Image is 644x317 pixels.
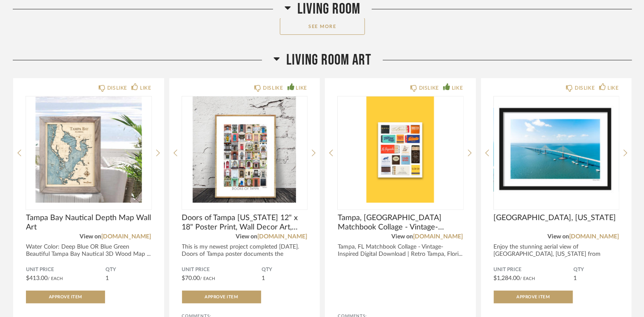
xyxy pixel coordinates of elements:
div: Water Color: Deep Blue OR Blue Green Beautiful Tampa Bay Nautical 3D Wood Map ... [26,243,151,258]
div: This is my newest project completed [DATE]. Doors of Tampa poster documents the historic... [182,243,308,265]
button: Approve Item [494,291,573,303]
div: LIKE [296,84,307,92]
img: undefined [182,96,308,203]
button: See More [280,18,365,35]
button: Approve Item [182,291,261,303]
img: undefined [494,96,619,203]
span: / Each [200,277,216,281]
span: QTY [106,266,151,273]
div: DISLIKE [107,84,127,92]
img: undefined [338,96,463,203]
span: View on [547,234,569,240]
span: 1 [262,275,265,281]
a: [DOMAIN_NAME] [102,234,151,240]
div: DISLIKE [419,84,439,92]
div: 0 [26,96,151,203]
span: Tampa Bay Nautical Depth Map Wall Art [26,213,151,232]
span: $1,284.00 [494,275,520,281]
div: DISLIKE [575,84,595,92]
a: [DOMAIN_NAME] [257,234,307,240]
div: LIKE [608,84,619,92]
span: View on [236,234,257,240]
span: View on [80,234,102,240]
span: Approve Item [49,295,82,299]
span: Approve Item [205,295,238,299]
span: $413.00 [26,275,48,281]
span: / Each [520,277,536,281]
span: Living Room ART [286,51,371,69]
span: Doors of Tampa [US_STATE] 12" x 18" Poster Print, Wall Decor Art, [GEOGRAPHIC_DATA], [GEOGRAPHIC_... [182,213,308,232]
div: 0 [338,96,463,203]
div: Enjoy the stunning aerial view of [GEOGRAPHIC_DATA], [US_STATE] from [PERSON_NAME] popular À la P... [494,243,619,265]
span: 1 [573,275,577,281]
a: [DOMAIN_NAME] [569,234,619,240]
span: QTY [262,266,307,273]
span: Tampa, [GEOGRAPHIC_DATA] Matchbook Collage - Vintage-Inspired [338,213,463,232]
span: Approve Item [517,295,550,299]
span: Unit Price [182,266,262,273]
button: Approve Item [26,291,105,303]
div: LIKE [140,84,151,92]
span: Unit Price [26,266,106,273]
div: 1 [182,96,308,203]
div: 1 [494,96,619,203]
div: LIKE [452,84,463,92]
span: [GEOGRAPHIC_DATA], [US_STATE] [494,213,619,223]
span: 1 [106,275,109,281]
img: undefined [26,96,151,203]
div: Tampa, FL Matchbook Collage - Vintage-Inspired Digital Download | Retro Tampa, Flori... [338,243,463,258]
span: View on [392,234,413,240]
span: $70.00 [182,275,200,281]
a: [DOMAIN_NAME] [413,234,463,240]
span: Unit Price [494,266,574,273]
div: DISLIKE [263,84,283,92]
span: / Each [48,277,63,281]
span: QTY [573,266,619,273]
